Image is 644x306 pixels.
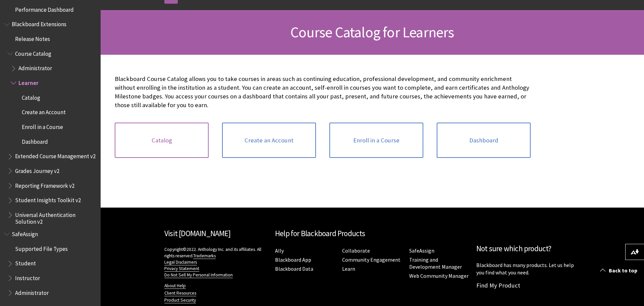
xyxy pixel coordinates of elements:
[222,123,316,158] a: Create an Account
[15,287,49,296] span: Administrator
[409,272,469,279] a: Web Community Manager
[476,261,580,276] p: Blackboard has many products. Let us help you find what you need.
[22,136,48,145] span: Dashboard
[476,243,580,255] h2: Not sure which product?
[115,123,209,158] a: Catalog
[4,228,97,298] nav: Book outline for Blackboard SafeAssign
[15,151,96,160] span: Extended Course Management v2
[15,165,59,174] span: Grades Journey v2
[12,19,66,28] span: Blackboard Extensions
[164,290,196,296] a: Client Resources
[15,4,74,13] span: Performance Dashboard
[409,256,462,270] a: Training and Development Manager
[15,209,96,225] span: Universal Authentication Solution v2
[22,107,66,116] span: Create an Account
[15,33,50,42] span: Release Notes
[275,228,470,239] h2: Help for Blackboard Products
[18,63,52,72] span: Administrator
[15,195,81,204] span: Student Insights Toolkit v2
[342,256,400,263] a: Community Engagement
[329,123,423,158] a: Enroll in a Course
[15,48,51,57] span: Course Catalog
[18,77,39,86] span: Learner
[164,266,199,272] a: Privacy Statement
[115,75,531,110] p: Blackboard Course Catalog allows you to take courses in areas such as continuing education, profe...
[164,283,186,289] a: About Help
[15,258,36,267] span: Student
[164,259,197,265] a: Legal Disclaimers
[15,243,68,252] span: Supported File Types
[342,265,355,272] a: Learn
[437,123,531,158] a: Dashboard
[275,247,284,254] a: Ally
[275,256,311,263] a: Blackboard App
[193,253,216,259] a: Trademarks
[342,247,370,254] a: Collaborate
[164,272,233,278] a: Do Not Sell My Personal Information
[409,247,434,254] a: SafeAssign
[275,265,313,272] a: Blackboard Data
[12,228,38,237] span: SafeAssign
[290,23,454,41] span: Course Catalog for Learners
[15,180,74,189] span: Reporting Framework v2
[22,92,40,101] span: Catalog
[164,246,268,278] p: Copyright©2022. Anthology Inc. and its affiliates. All rights reserved.
[595,264,644,277] a: Back to top
[15,272,40,281] span: Instructor
[164,228,230,238] a: Visit [DOMAIN_NAME]
[476,281,520,289] a: Find My Product
[164,297,196,303] a: Product Security
[22,121,63,130] span: Enroll in a Course
[4,19,97,225] nav: Book outline for Blackboard Extensions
